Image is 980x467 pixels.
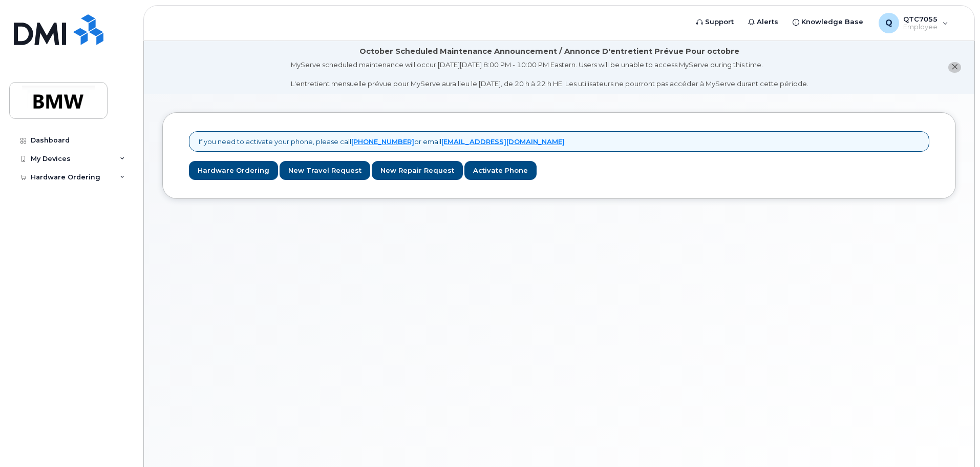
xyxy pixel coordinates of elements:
[441,137,565,146] a: [EMAIL_ADDRESS][DOMAIN_NAME]
[189,161,278,180] a: Hardware Ordering
[291,60,808,89] div: MyServe scheduled maintenance will occur [DATE][DATE] 8:00 PM - 10:00 PM Eastern. Users will be u...
[351,137,414,146] a: [PHONE_NUMBER]
[948,62,961,73] button: close notification
[372,161,463,180] a: New Repair Request
[359,46,739,57] div: October Scheduled Maintenance Announcement / Annonce D'entretient Prévue Pour octobre
[464,161,537,180] a: Activate Phone
[280,161,370,180] a: New Travel Request
[199,137,565,147] p: If you need to activate your phone, please call or email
